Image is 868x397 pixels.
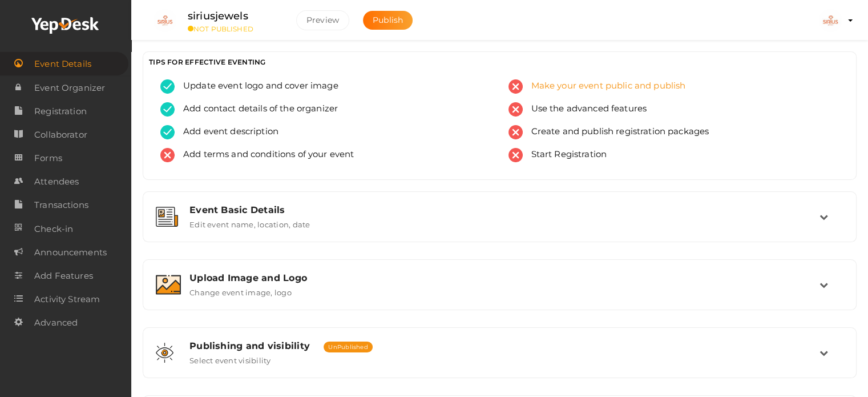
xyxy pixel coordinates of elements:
img: SPPVZVNE_small.jpeg [819,9,842,32]
img: shared-vision.svg [156,343,173,363]
button: Preview [296,10,349,30]
img: tick-success.svg [160,102,175,117]
span: Create and publish registration packages [523,125,709,139]
span: UnPublished [324,342,373,352]
a: Upload Image and Logo Change event image, logo [149,288,850,299]
span: Collaborator [34,123,87,146]
span: Update event logo and cover image [175,79,338,94]
img: error.svg [508,102,523,117]
label: siriusjewels [188,8,248,25]
img: error.svg [508,148,523,162]
span: Start Registration [523,148,607,162]
img: ASBIYJMA_small.jpeg [154,9,176,32]
span: Make your event public and publish [523,79,686,94]
label: Edit event name, location, date [189,215,310,229]
img: event-details.svg [156,207,178,227]
span: Add Features [34,264,93,287]
span: Activity Stream [34,288,100,311]
small: NOT PUBLISHED [188,25,279,33]
img: error.svg [160,148,175,162]
img: tick-success.svg [160,79,175,94]
h3: TIPS FOR EFFECTIVE EVENTING [149,58,850,66]
label: Select event visibility [189,351,271,365]
img: error.svg [508,79,523,94]
img: image.svg [156,275,181,295]
a: Publishing and visibility UnPublished Select event visibility [149,356,850,367]
button: Publish [363,11,413,30]
span: Add contact details of the organizer [175,102,338,117]
a: Event Basic Details Edit event name, location, date [149,220,850,231]
span: Advanced [34,311,78,334]
span: Use the advanced features [523,102,647,117]
img: error.svg [508,125,523,139]
span: Announcements [34,241,107,264]
span: Registration [34,100,87,123]
div: Upload Image and Logo [189,272,819,283]
span: Transactions [34,194,88,216]
div: Event Basic Details [189,204,819,215]
span: Event Organizer [34,77,105,99]
span: Add event description [175,125,278,139]
span: Add terms and conditions of your event [175,148,354,162]
label: Change event image, logo [189,283,292,297]
span: Publishing and visibility [189,340,310,351]
span: Publish [373,15,403,25]
span: Event Details [34,53,91,75]
img: tick-success.svg [160,125,175,139]
span: Forms [34,147,62,170]
span: Attendees [34,170,79,193]
span: Check-in [34,218,73,240]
